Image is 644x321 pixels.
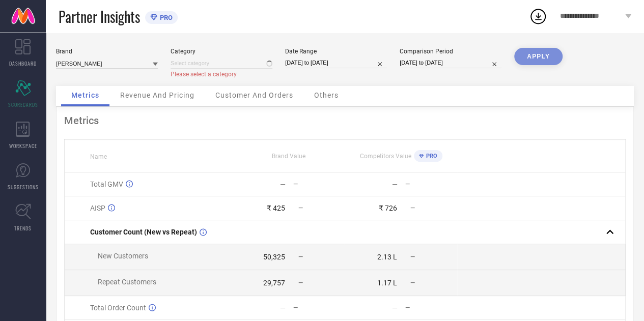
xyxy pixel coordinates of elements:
span: Partner Insights [59,6,140,27]
span: — [410,279,415,286]
span: Metrics [71,91,99,99]
span: SUGGESTIONS [8,183,39,191]
span: Brand Value [272,153,305,160]
span: Please select a category [171,71,237,78]
div: Open download list [529,7,547,25]
span: New Customers [98,252,148,260]
div: ₹ 726 [379,204,397,212]
input: Select comparison period [400,57,501,68]
span: — [298,279,303,286]
span: AISP [90,204,105,212]
span: Customer And Orders [215,91,293,99]
div: 2.13 L [377,253,397,261]
span: Total Order Count [90,304,146,312]
div: Metrics [64,114,626,127]
span: DASHBOARD [9,60,37,67]
input: Select date range [285,57,387,68]
span: — [298,205,303,212]
span: — [410,253,415,260]
div: Brand [56,48,158,55]
div: 1.17 L [377,279,397,287]
span: Revenue And Pricing [120,91,194,99]
div: Category [171,48,272,55]
span: PRO [424,153,437,159]
div: — [405,304,457,311]
div: — [392,180,398,188]
div: — [293,181,345,188]
div: — [280,180,286,188]
span: SCORECARDS [8,101,38,108]
div: — [293,304,345,311]
div: Comparison Period [400,48,501,55]
span: Competitors Value [360,153,411,160]
div: 50,325 [263,253,285,261]
span: Customer Count (New vs Repeat) [90,228,197,236]
div: ₹ 425 [267,204,285,212]
span: — [298,253,303,260]
span: PRO [157,14,173,21]
span: WORKSPACE [9,142,37,150]
div: 29,757 [263,279,285,287]
span: Total GMV [90,180,123,188]
div: — [405,181,457,188]
div: — [392,304,398,312]
div: — [280,304,286,312]
span: TRENDS [14,224,32,232]
span: Name [90,153,107,160]
div: Date Range [285,48,387,55]
span: Repeat Customers [98,278,156,286]
span: — [410,205,415,212]
span: Others [314,91,339,99]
